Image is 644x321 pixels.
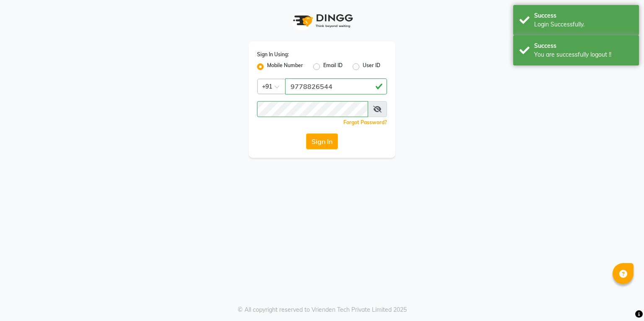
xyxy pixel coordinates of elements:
[363,62,380,72] label: User ID
[306,133,338,149] button: Sign In
[257,101,368,117] input: Username
[267,62,303,72] label: Mobile Number
[534,42,633,50] div: Success
[288,8,356,33] img: logo1.svg
[257,51,289,58] label: Sign In Using:
[534,11,633,20] div: Success
[323,62,343,72] label: Email ID
[343,119,387,125] a: Forgot Password?
[285,78,387,94] input: Username
[534,20,633,29] div: Login Successfully.
[534,50,633,59] div: You are successfully logout !!
[609,287,636,313] iframe: chat widget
